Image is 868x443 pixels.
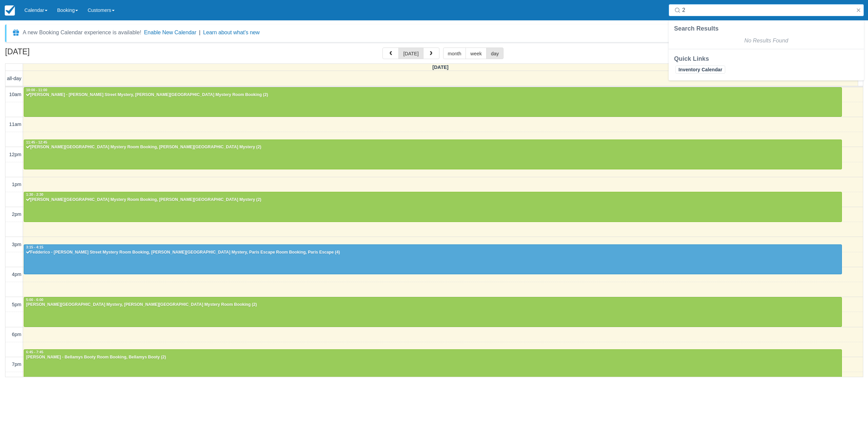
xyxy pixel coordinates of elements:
[26,350,43,354] span: 6:45 - 7:45
[144,29,196,36] button: Enable New Calendar
[26,145,840,150] div: [PERSON_NAME][GEOGRAPHIC_DATA] Mystery Room Booking, [PERSON_NAME][GEOGRAPHIC_DATA] Mystery (2)
[12,182,21,187] span: 1pm
[432,64,449,70] span: [DATE]
[26,88,47,92] span: 10:00 - 11:00
[24,192,842,222] a: 1:30 - 2:30[PERSON_NAME][GEOGRAPHIC_DATA] Mystery Room Booking, [PERSON_NAME][GEOGRAPHIC_DATA] My...
[12,332,21,337] span: 6pm
[398,48,423,59] button: [DATE]
[26,298,43,302] span: 5:00 - 6:00
[26,355,840,360] div: [PERSON_NAME] - Bellamys Booty Room Booking, Bellamys Booty (2)
[24,87,842,117] a: 10:00 - 11:00[PERSON_NAME] - [PERSON_NAME] Street Mystery, [PERSON_NAME][GEOGRAPHIC_DATA] Mystery...
[443,48,466,59] button: month
[26,92,840,98] div: [PERSON_NAME] - [PERSON_NAME] Street Mystery, [PERSON_NAME][GEOGRAPHIC_DATA] Mystery Room Booking...
[23,29,141,37] div: A new Booking Calendar experience is available!
[24,349,842,379] a: 6:45 - 7:45[PERSON_NAME] - Bellamys Booty Room Booking, Bellamys Booty (2)
[24,140,842,169] a: 11:45 - 12:45[PERSON_NAME][GEOGRAPHIC_DATA] Mystery Room Booking, [PERSON_NAME][GEOGRAPHIC_DATA] ...
[682,4,853,16] input: Search ( / )
[466,48,487,59] button: week
[5,5,15,16] img: checkfront-main-nav-mini-logo.png
[674,55,859,63] div: Quick Links
[26,250,840,255] div: Fedderico - [PERSON_NAME] Street Mystery Room Booking, [PERSON_NAME][GEOGRAPHIC_DATA] Mystery, Pa...
[12,242,21,247] span: 3pm
[744,38,788,43] em: No Results Found
[674,24,859,33] div: Search Results
[7,76,21,81] span: all-day
[9,152,21,157] span: 12pm
[675,66,725,74] a: Inventory Calendar
[12,272,21,277] span: 4pm
[9,92,21,97] span: 10am
[26,245,43,249] span: 3:15 - 4:15
[24,297,842,327] a: 5:00 - 6:00[PERSON_NAME][GEOGRAPHIC_DATA] Mystery, [PERSON_NAME][GEOGRAPHIC_DATA] Mystery Room Bo...
[203,30,260,35] a: Learn about what's new
[9,122,21,127] span: 11am
[12,211,21,217] span: 2pm
[24,244,842,274] a: 3:15 - 4:15Fedderico - [PERSON_NAME] Street Mystery Room Booking, [PERSON_NAME][GEOGRAPHIC_DATA] ...
[12,362,21,367] span: 7pm
[199,30,200,35] span: |
[26,141,47,144] span: 11:45 - 12:45
[26,197,840,203] div: [PERSON_NAME][GEOGRAPHIC_DATA] Mystery Room Booking, [PERSON_NAME][GEOGRAPHIC_DATA] Mystery (2)
[26,302,840,308] div: [PERSON_NAME][GEOGRAPHIC_DATA] Mystery, [PERSON_NAME][GEOGRAPHIC_DATA] Mystery Room Booking (2)
[5,48,91,60] h2: [DATE]
[12,302,21,307] span: 5pm
[486,48,504,59] button: day
[26,193,43,197] span: 1:30 - 2:30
